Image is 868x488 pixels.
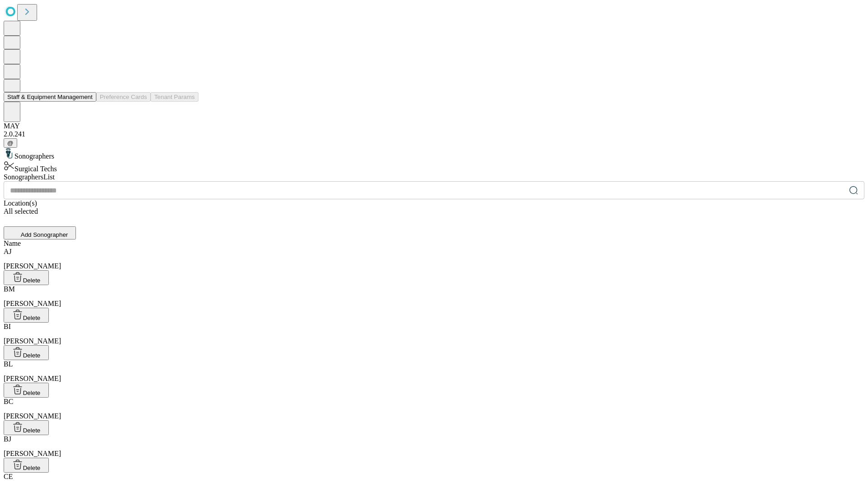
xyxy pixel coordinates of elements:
[4,239,864,248] div: Name
[23,389,41,396] span: Delete
[4,473,13,480] span: CE
[96,92,151,102] button: Preference Cards
[4,248,12,255] span: AJ
[4,226,76,239] button: Add Sonographer
[4,130,864,138] div: 2.0.241
[4,122,864,130] div: MAY
[4,199,37,207] span: Location(s)
[4,360,864,383] div: [PERSON_NAME]
[4,285,864,308] div: [PERSON_NAME]
[4,270,49,285] button: Delete
[23,277,41,284] span: Delete
[4,323,11,330] span: BI
[7,140,14,146] span: @
[21,231,68,238] span: Add Sonographer
[4,138,17,148] button: @
[4,92,96,102] button: Staff & Equipment Management
[151,92,198,102] button: Tenant Params
[4,383,49,398] button: Delete
[4,285,15,293] span: BM
[23,427,41,434] span: Delete
[4,398,864,420] div: [PERSON_NAME]
[4,173,864,181] div: Sonographers List
[4,248,864,270] div: [PERSON_NAME]
[4,345,49,360] button: Delete
[4,160,864,173] div: Surgical Techs
[4,420,49,435] button: Delete
[4,323,864,345] div: [PERSON_NAME]
[4,435,11,443] span: BJ
[23,314,41,321] span: Delete
[23,465,41,471] span: Delete
[4,308,49,323] button: Delete
[4,398,13,405] span: BC
[4,458,49,473] button: Delete
[4,148,864,160] div: Sonographers
[4,207,864,216] div: All selected
[4,360,13,368] span: BL
[23,352,41,359] span: Delete
[4,435,864,458] div: [PERSON_NAME]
